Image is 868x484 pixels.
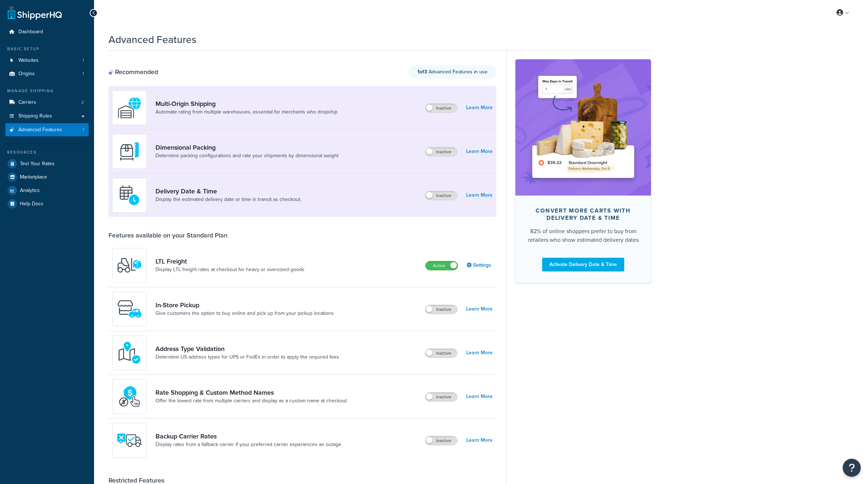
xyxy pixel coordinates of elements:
a: In-Store Pickup [156,301,334,309]
a: Help Docs [5,197,89,210]
a: Learn More [466,190,493,200]
a: Advanced Features1 [5,123,89,137]
label: Inactive [425,393,457,401]
a: Analytics [5,184,89,197]
img: feature-image-ddt-36eae7f7280da8017bfb280eaccd9c446f90b1fe08728e4019434db127062ab4.png [526,70,640,184]
li: Carriers [5,96,89,109]
a: LTL Freight [156,257,305,265]
a: Address Type Validation [156,345,339,353]
span: Analytics [20,188,40,194]
a: Display LTL freight rates at checkout for heavy or oversized goods [156,266,305,273]
a: Learn More [466,146,493,157]
img: wfgcfpwTIucLEAAAAASUVORK5CYII= [117,296,142,322]
a: Display rates from a fallback carrier if your preferred carrier experiences an outage [156,441,341,448]
span: Test Your Rates [20,161,55,167]
label: Inactive [425,104,457,112]
div: Features available on your Standard Plan [109,231,227,239]
label: Inactive [425,147,457,156]
a: Offer the lowest rate from multiple carriers and display as a custom name at checkout [156,397,347,404]
img: gfkeb5ejjkALwAAAABJRU5ErkJggg== [117,183,142,208]
a: Test Your Rates [5,157,89,170]
span: Advanced Features in use [417,68,488,76]
div: Resources [5,149,89,155]
img: DTVBYsAAAAAASUVORK5CYII= [117,139,142,164]
a: Delivery Date & Time [156,187,301,195]
span: Shipping Rules [18,113,52,119]
span: Websites [18,57,39,64]
div: 82% of online shoppers prefer to buy from retailers who show estimated delivery dates [527,227,639,244]
a: Websites1 [5,54,89,67]
span: Advanced Features [18,127,62,133]
a: Rate Shopping & Custom Method Names [156,389,347,397]
a: Multi-Origin Shipping [156,100,337,108]
span: Marketplace [20,174,47,180]
a: Activate Delivery Date & Time [542,258,624,271]
img: icon-duo-feat-backup-carrier-4420b188.png [117,428,142,453]
span: 1 [82,57,84,64]
a: Learn More [466,304,493,314]
a: Dimensional Packing [156,144,339,151]
a: Marketplace [5,171,89,184]
a: Learn More [466,348,493,358]
a: Determine packing configurations and rate your shipments by dimensional weight [156,152,339,159]
a: Dashboard [5,25,89,39]
div: Manage Shipping [5,88,89,94]
strong: 1 of 3 [417,68,427,76]
img: icon-duo-feat-rate-shopping-ecdd8bed.png [117,384,142,409]
img: kIG8fy0lQAAAABJRU5ErkJggg== [117,340,142,365]
a: Backup Carrier Rates [156,432,341,440]
span: Help Docs [20,201,43,207]
li: Websites [5,54,89,67]
img: WatD5o0RtDAAAAAElFTkSuQmCC [117,95,142,120]
a: Automate rating from multiple warehouses, essential for merchants who dropship [156,108,337,116]
div: Basic Setup [5,46,89,52]
a: Carriers2 [5,96,89,109]
img: y79ZsPf0fXUFUhFXDzUgf+ktZg5F2+ohG75+v3d2s1D9TjoU8PiyCIluIjV41seZevKCRuEjTPPOKHJsQcmKCXGdfprl3L4q7... [117,253,142,278]
span: Carriers [18,99,36,106]
label: Inactive [425,349,457,357]
label: Inactive [425,191,457,200]
li: Origins [5,67,89,81]
label: Inactive [425,305,457,314]
a: Origins1 [5,67,89,81]
li: Advanced Features [5,123,89,137]
a: Settings [467,260,493,270]
a: Determine US address types for UPS or FedEx in order to apply the required fees [156,354,339,361]
div: Convert more carts with delivery date & time [527,207,639,222]
a: Give customers the option to buy online and pick up from your pickup locations [156,310,334,317]
span: Origins [18,71,35,77]
label: Active [426,261,458,270]
div: Recommended [109,68,158,76]
h1: Advanced Features [109,33,196,47]
span: 1 [82,127,84,133]
span: Dashboard [18,29,43,35]
a: Shipping Rules [5,110,89,123]
span: 2 [81,99,84,106]
label: Inactive [425,436,457,445]
button: Open Resource Center [843,459,861,477]
a: Display the estimated delivery date or time in transit as checkout. [156,196,301,203]
span: 1 [82,71,84,77]
a: Learn More [466,391,493,402]
a: Learn More [466,435,493,445]
a: Learn More [466,103,493,113]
